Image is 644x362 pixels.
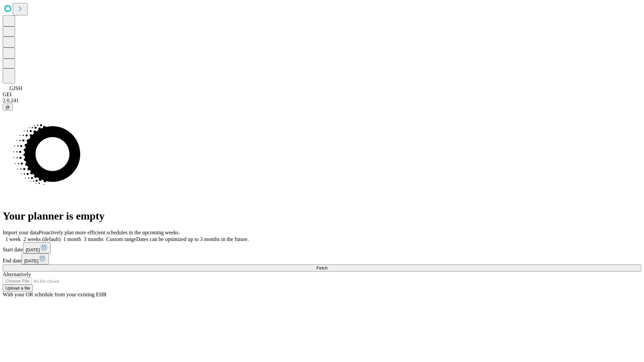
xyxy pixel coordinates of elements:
span: 1 month [63,236,81,242]
button: @ [3,104,13,111]
span: With your OR schedule from your existing EHR [3,292,107,297]
button: [DATE] [21,253,49,264]
span: 2 weeks (default) [23,236,61,242]
span: [DATE] [26,247,40,252]
div: 2.0.241 [3,98,641,104]
h1: Your planner is empty [3,210,641,222]
span: 3 months [84,236,104,242]
button: Fetch [3,264,641,271]
span: Dates can be optimized up to 3 months in the future. [136,236,249,242]
span: GJSH [9,85,22,91]
span: Alternatively [3,271,31,277]
span: @ [5,105,10,110]
span: 1 week [5,236,21,242]
div: End date [3,253,641,264]
span: Proactively plan more efficient schedules in the upcoming weeks. [39,230,180,235]
span: Import your data [3,230,39,235]
div: GEI [3,92,641,98]
span: [DATE] [24,258,38,263]
span: Fetch [316,265,327,270]
div: Start date [3,242,641,253]
button: Upload a file [3,285,33,292]
button: [DATE] [23,242,51,253]
span: Custom range [106,236,136,242]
